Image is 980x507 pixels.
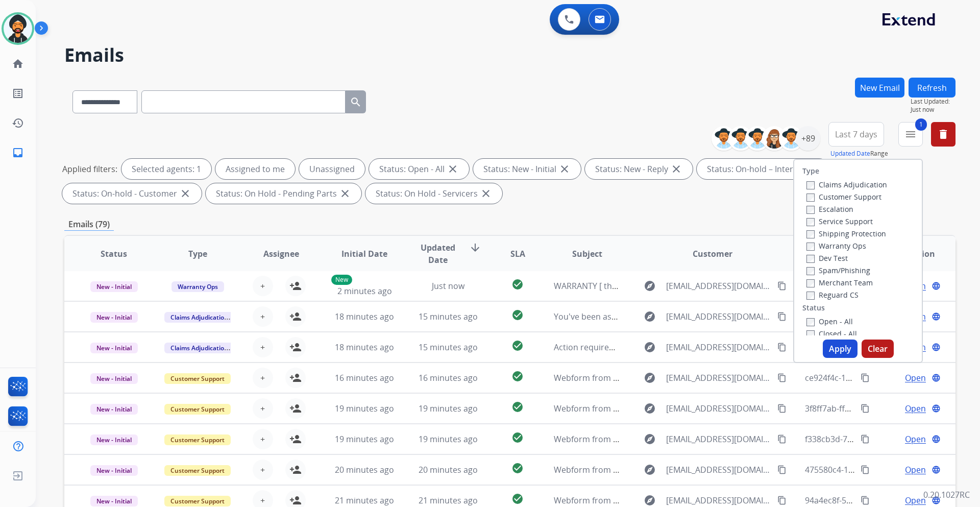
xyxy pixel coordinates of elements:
[806,318,815,326] input: Open - All
[554,464,785,475] span: Webform from [EMAIL_ADDRESS][DOMAIN_NAME] on [DATE]
[510,248,525,260] span: SLA
[806,330,815,339] input: Closed - All
[806,180,887,189] label: Claims Adjudication
[335,311,394,322] span: 18 minutes ago
[90,465,138,476] span: New - Initial
[777,343,787,352] mat-icon: content_copy
[666,494,771,506] span: [EMAIL_ADDRESS][DOMAIN_NAME]
[90,281,138,292] span: New - Initial
[511,493,524,505] mat-icon: check_circle
[511,340,524,352] mat-icon: check_circle
[806,181,815,189] input: Claims Adjudication
[932,434,941,444] mat-icon: language
[666,280,771,292] span: [EMAIL_ADDRESS][DOMAIN_NAME]
[644,433,656,445] mat-icon: explore
[179,187,191,200] mat-icon: close
[806,192,881,202] label: Customer Support
[898,122,923,147] button: 1
[337,285,392,297] span: 2 minutes ago
[554,495,785,506] span: Webform from [EMAIL_ADDRESS][DOMAIN_NAME] on [DATE]
[905,372,926,384] span: Open
[806,267,815,275] input: Spam/Phishing
[335,464,394,475] span: 20 minutes ago
[828,122,884,147] button: Last 7 days
[164,373,231,384] span: Customer Support
[666,372,771,384] span: [EMAIL_ADDRESS][DOMAIN_NAME]
[164,343,234,353] span: Claims Adjudication
[164,404,231,415] span: Customer Support
[253,398,273,419] button: +
[415,242,461,266] span: Updated Date
[644,310,656,323] mat-icon: explore
[511,462,524,474] mat-icon: check_circle
[369,159,469,179] div: Status: Open - All
[666,433,771,445] span: [EMAIL_ADDRESS][DOMAIN_NAME]
[206,183,361,204] div: Status: On Hold - Pending Parts
[644,494,656,506] mat-icon: explore
[4,14,32,43] img: avatar
[335,433,394,445] span: 19 minutes ago
[339,187,351,200] mat-icon: close
[693,248,732,260] span: Customer
[121,159,211,179] div: Selected agents: 1
[260,433,265,445] span: +
[585,159,693,179] div: Status: New - Reply
[909,78,955,98] button: Refresh
[862,340,894,358] button: Clear
[835,132,877,136] span: Last 7 days
[419,495,478,506] span: 21 minutes ago
[805,433,961,445] span: f338cb3d-7d06-4946-ad7d-caa5bf1b45a3
[932,373,941,382] mat-icon: language
[937,128,949,140] mat-icon: delete
[289,372,302,384] mat-icon: person_add
[447,163,459,175] mat-icon: close
[289,310,302,323] mat-icon: person_add
[806,290,859,300] label: Reguard CS
[666,341,771,353] span: [EMAIL_ADDRESS][DOMAIN_NAME]
[331,275,352,285] p: New
[90,404,138,415] span: New - Initial
[341,248,387,260] span: Initial Date
[572,248,602,260] span: Subject
[90,343,138,353] span: New - Initial
[855,78,904,98] button: New Email
[806,265,870,275] label: Spam/Phishing
[923,489,970,501] p: 0.20.1027RC
[350,96,362,108] mat-icon: search
[554,280,757,292] span: WARRANTY [ thread::gN7X7gGZB_GuLydH4FM62Dk:: ]
[419,342,478,353] span: 15 minutes ago
[806,243,815,251] input: Warranty Ops
[830,150,870,158] button: Updated Date
[260,402,265,415] span: +
[911,98,955,106] span: Last Updated:
[419,464,478,475] span: 20 minutes ago
[12,87,24,100] mat-icon: list_alt
[12,147,24,159] mat-icon: inbox
[670,163,682,175] mat-icon: close
[697,159,829,179] div: Status: On-hold – Internal
[777,281,787,291] mat-icon: content_copy
[289,464,302,476] mat-icon: person_add
[932,465,941,474] mat-icon: language
[90,373,138,384] span: New - Initial
[905,433,926,445] span: Open
[62,183,202,204] div: Status: On-hold - Customer
[511,401,524,413] mat-icon: check_circle
[806,194,815,202] input: Customer Support
[830,149,888,158] span: Range
[164,496,231,506] span: Customer Support
[90,312,138,323] span: New - Initial
[511,431,524,444] mat-icon: check_circle
[644,280,656,292] mat-icon: explore
[260,310,265,323] span: +
[289,494,302,506] mat-icon: person_add
[666,402,771,415] span: [EMAIL_ADDRESS][DOMAIN_NAME]
[806,230,815,238] input: Shipping Protection
[260,341,265,353] span: +
[802,303,825,313] label: Status
[511,370,524,382] mat-icon: check_circle
[511,309,524,321] mat-icon: check_circle
[806,292,815,300] input: Reguard CS
[777,404,787,413] mat-icon: content_copy
[806,229,886,238] label: Shipping Protection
